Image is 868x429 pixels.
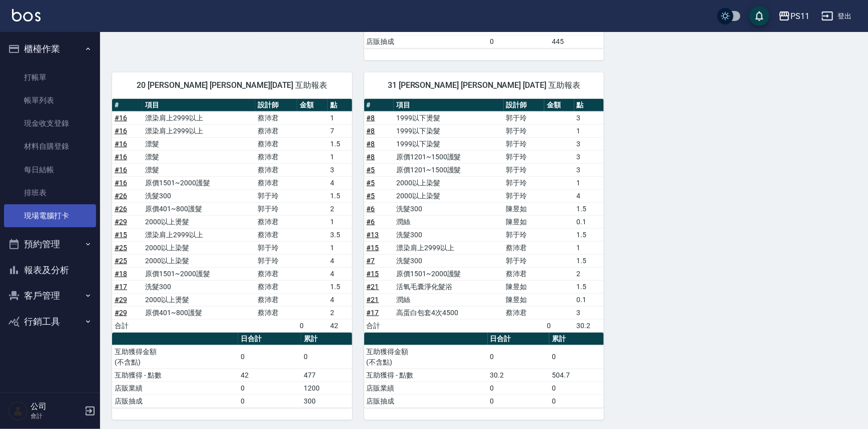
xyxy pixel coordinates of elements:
[488,369,550,382] td: 30.2
[143,280,255,293] td: 洗髮300
[504,150,545,163] td: 郭于玲
[328,124,352,137] td: 7
[504,137,545,150] td: 郭于玲
[394,189,503,202] td: 2000以上染髮
[255,267,297,280] td: 蔡沛君
[544,319,574,332] td: 0
[115,179,127,187] a: #16
[367,309,379,317] a: #17
[504,280,545,293] td: 陳昱如
[301,369,352,382] td: 477
[394,150,503,163] td: 原價1201~1500護髮
[255,163,297,176] td: 蔡沛君
[328,254,352,267] td: 4
[549,345,604,369] td: 0
[301,345,352,369] td: 0
[328,150,352,163] td: 1
[143,176,255,189] td: 原價1501~2000護髮
[112,319,143,332] td: 合計
[255,241,297,254] td: 郭于玲
[143,293,255,306] td: 2000以上燙髮
[394,137,503,150] td: 1999以下染髮
[238,382,301,395] td: 0
[367,179,375,187] a: #5
[238,395,301,408] td: 0
[112,382,238,395] td: 店販業績
[255,111,297,124] td: 蔡沛君
[143,150,255,163] td: 漂髮
[574,99,604,112] th: 點
[549,333,604,346] th: 累計
[328,293,352,306] td: 4
[143,99,255,112] th: 項目
[238,333,301,346] th: 日合計
[4,112,96,135] a: 現金收支登錄
[504,228,545,241] td: 郭于玲
[549,369,604,382] td: 504.7
[574,267,604,280] td: 2
[115,114,127,122] a: #16
[364,99,394,112] th: #
[367,257,375,265] a: #7
[143,241,255,254] td: 2000以上染髮
[574,137,604,150] td: 3
[504,176,545,189] td: 郭于玲
[394,111,503,124] td: 1999以下燙髮
[328,176,352,189] td: 4
[364,99,604,333] table: a dense table
[504,163,545,176] td: 郭于玲
[376,80,592,90] span: 31 [PERSON_NAME] [PERSON_NAME] [DATE] 互助報表
[12,9,41,21] img: Logo
[367,127,375,135] a: #8
[328,202,352,215] td: 2
[328,306,352,319] td: 2
[504,202,545,215] td: 陳昱如
[394,228,503,241] td: 洗髮300
[394,306,503,319] td: 高蛋白包套4次4500
[328,319,352,332] td: 42
[394,267,503,280] td: 原價1501~2000護髮
[115,205,127,213] a: #26
[574,319,604,332] td: 30.2
[143,111,255,124] td: 漂染肩上2999以上
[4,257,96,283] button: 報表及分析
[115,309,127,317] a: #29
[4,283,96,309] button: 客戶管理
[238,369,301,382] td: 42
[549,395,604,408] td: 0
[367,270,379,278] a: #15
[574,241,604,254] td: 1
[112,99,352,333] table: a dense table
[367,205,375,213] a: #6
[364,333,604,408] table: a dense table
[574,306,604,319] td: 3
[238,345,301,369] td: 0
[364,319,394,332] td: 合計
[143,189,255,202] td: 洗髮300
[31,402,82,412] h5: 公司
[364,369,488,382] td: 互助獲得 - 點數
[488,345,550,369] td: 0
[504,124,545,137] td: 郭于玲
[4,204,96,227] a: 現場電腦打卡
[328,267,352,280] td: 4
[574,228,604,241] td: 1.5
[143,124,255,137] td: 漂染肩上2999以上
[143,267,255,280] td: 原價1501~2000護髮
[394,202,503,215] td: 洗髮300
[115,296,127,304] a: #29
[488,382,550,395] td: 0
[394,280,503,293] td: 活氧毛囊淨化髮浴
[4,135,96,158] a: 材料自購登錄
[549,382,604,395] td: 0
[574,176,604,189] td: 1
[504,306,545,319] td: 蔡沛君
[115,218,127,226] a: #29
[367,192,375,200] a: #5
[574,111,604,124] td: 3
[790,10,809,22] div: PS11
[112,333,352,408] table: a dense table
[31,412,82,421] p: 會計
[115,153,127,161] a: #16
[328,137,352,150] td: 1.5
